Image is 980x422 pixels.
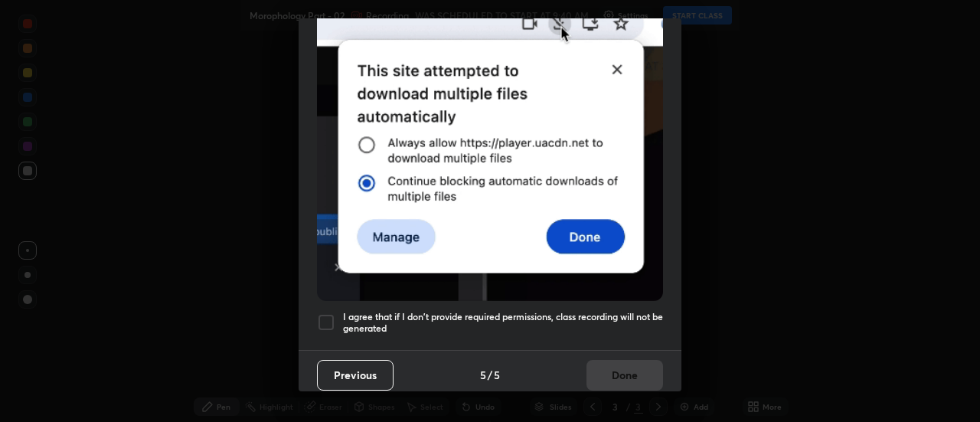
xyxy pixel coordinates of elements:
h5: I agree that if I don't provide required permissions, class recording will not be generated [343,311,663,335]
h4: 5 [494,367,500,383]
h4: 5 [480,367,486,383]
button: Previous [317,360,394,391]
h4: / [488,367,492,383]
